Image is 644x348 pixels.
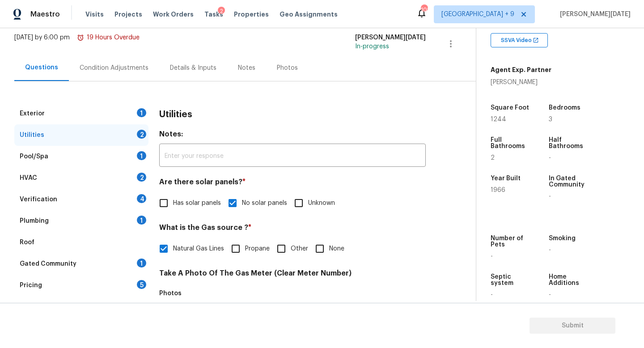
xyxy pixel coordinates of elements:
span: - [549,155,551,161]
span: 2 [491,155,495,161]
h5: Number of Pets [491,235,532,248]
div: Condition Adjustments [80,64,148,72]
span: - [549,292,551,298]
span: - [491,253,493,259]
div: [DATE] by 6:00 pm [14,33,140,55]
span: Other [291,244,308,254]
h4: Are there solar panels? [159,178,426,190]
div: HVAC [20,174,37,182]
div: 2 [218,7,225,16]
span: Properties [234,10,269,19]
h5: Full Bathrooms [491,137,532,149]
span: Unknown [308,199,335,208]
h5: In Gated Community [549,175,590,188]
div: SSVA Video [491,33,548,47]
span: Work Orders [153,10,194,19]
h3: Utilities [159,110,192,119]
h5: Bedrooms [549,105,580,111]
div: Utilities [20,131,44,140]
span: In-progress [355,43,389,50]
span: Tasks [204,11,223,17]
h5: Septic system [491,274,532,286]
span: - [491,292,493,298]
span: Natural Gas Lines [173,244,224,254]
span: Propane [245,244,270,254]
div: 1 [137,259,146,267]
h5: Photos [159,290,182,297]
div: 2 [137,130,146,139]
div: [PERSON_NAME][DATE] [355,33,426,42]
div: 4 [137,194,146,203]
div: 1 [137,151,146,160]
div: Notes [238,64,255,72]
h4: Notes: [159,130,426,142]
div: Plumbing [20,216,49,225]
div: 2 [137,173,146,182]
div: 1 [137,108,146,117]
div: Details & Inputs [170,64,216,72]
span: 3 [549,116,552,123]
span: - [549,247,551,253]
h5: Half Bathrooms [549,137,590,149]
div: Exterior [20,109,45,118]
div: Photos [277,64,298,72]
span: Geo Assignments [280,10,338,19]
h4: What is the Gas source ? [159,223,426,236]
h4: Take A Photo Of The Gas Meter (Clear Meter Number) [159,269,426,281]
span: 1966 [491,187,505,193]
span: SSVA Video [501,36,535,45]
div: Questions [25,63,58,72]
img: Open In New Icon [533,37,539,43]
div: Pool/Spa [20,152,48,161]
input: Enter your response [159,146,426,167]
span: Maestro [30,10,60,19]
div: 108 [421,5,427,14]
h5: Square Foot [491,105,529,111]
span: 1244 [491,116,506,123]
span: - [549,193,551,199]
span: [PERSON_NAME][DATE] [556,10,631,19]
div: 1 [137,216,146,225]
div: [PERSON_NAME] [491,78,551,87]
h5: Agent Exp. Partner [491,65,551,74]
span: No solar panels [242,199,287,208]
span: [GEOGRAPHIC_DATA] + 9 [441,10,514,19]
span: Has solar panels [173,199,221,208]
div: Verification [20,195,57,204]
span: None [329,244,344,254]
h5: Year Built [491,175,521,182]
span: Projects [114,10,142,19]
span: 19 Hours Overdue [77,34,140,41]
div: Add Area [14,296,148,318]
div: 5 [137,280,146,289]
div: Pricing [20,281,42,290]
div: Roof [20,238,34,247]
span: Visits [85,10,104,19]
h5: Home Additions [549,274,590,286]
div: Gated Community [20,259,76,268]
h5: Smoking [549,235,576,242]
